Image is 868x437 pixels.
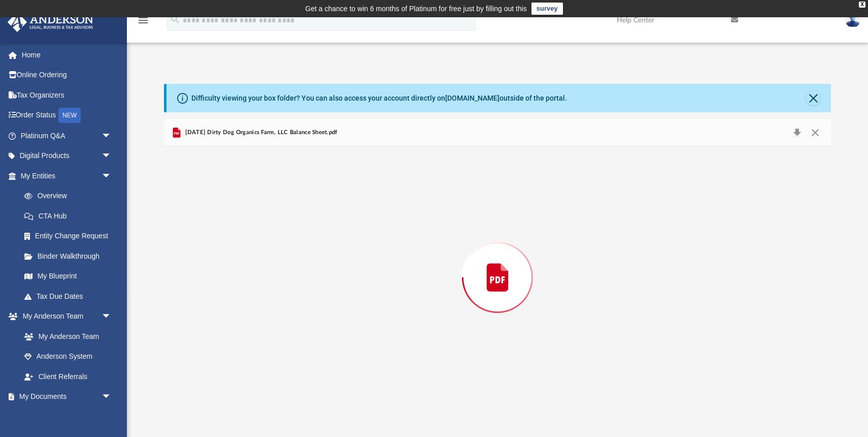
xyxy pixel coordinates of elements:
[7,166,127,186] a: My Entitiesarrow_drop_down
[14,366,122,387] a: Client Referrals
[7,306,122,327] a: My Anderson Teamarrow_drop_down
[531,3,563,15] a: survey
[445,94,499,102] a: [DOMAIN_NAME]
[845,13,860,27] img: User Pic
[7,85,127,105] a: Tax Organizers
[7,65,127,85] a: Online Ordering
[58,108,81,123] div: NEW
[170,14,181,25] i: search
[14,347,122,367] a: Anderson System
[14,186,127,206] a: Overview
[14,206,127,226] a: CTA Hub
[7,105,127,126] a: Order StatusNEW
[102,126,122,146] span: arrow_drop_down
[137,19,149,26] a: menu
[806,126,824,140] button: Close
[806,91,820,105] button: Close
[102,387,122,408] span: arrow_drop_down
[191,93,567,104] div: Difficulty viewing your box folder? You can also access your account directly on outside of the p...
[183,128,337,137] span: [DATE] Dirty Dog Organics Farm, LLC Balance Sheet.pdf
[859,2,865,8] div: close
[7,146,127,166] a: Digital Productsarrow_drop_down
[102,146,122,167] span: arrow_drop_down
[305,3,527,15] div: Get a chance to win 6 months of Platinum for free just by filling out this
[14,266,122,287] a: My Blueprint
[164,119,831,409] div: Preview
[102,306,122,327] span: arrow_drop_down
[14,286,127,306] a: Tax Due Dates
[7,45,127,65] a: Home
[137,14,149,26] i: menu
[7,126,127,146] a: Platinum Q&Aarrow_drop_down
[788,126,806,140] button: Download
[7,387,122,407] a: My Documentsarrow_drop_down
[14,226,127,246] a: Entity Change Request
[14,246,127,266] a: Binder Walkthrough
[5,12,96,32] img: Anderson Advisors Platinum Portal
[102,166,122,186] span: arrow_drop_down
[14,326,117,347] a: My Anderson Team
